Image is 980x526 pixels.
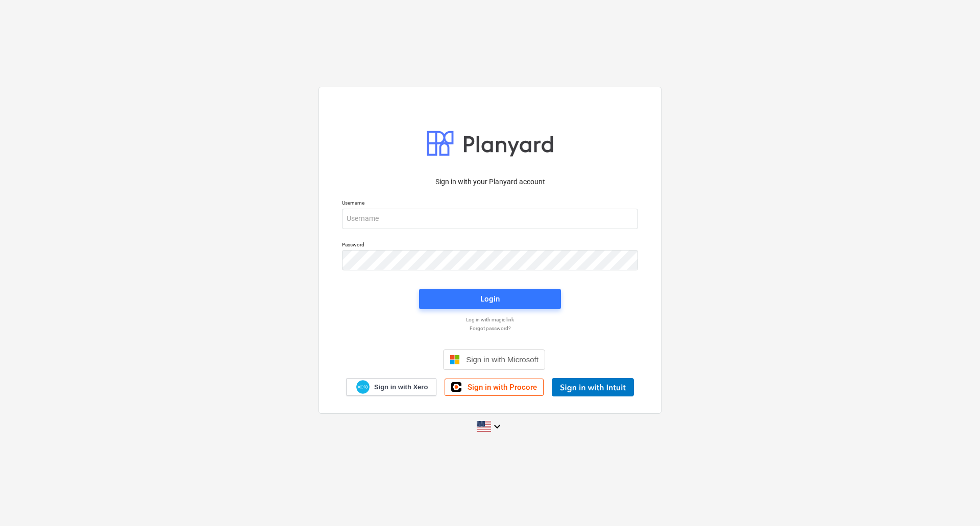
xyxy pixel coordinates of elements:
i: keyboard_arrow_down [491,420,503,433]
span: Sign in with Microsoft [466,355,538,364]
img: Xero logo [356,380,370,394]
div: Login [480,292,500,306]
span: Sign in with Xero [374,383,428,392]
span: Sign in with Procore [468,383,537,392]
a: Sign in with Xero [346,378,437,396]
a: Forgot password? [337,325,643,332]
p: Username [342,199,638,208]
button: Login [419,289,561,309]
p: Sign in with your Planyard account [342,177,638,187]
img: Microsoft logo [450,355,460,365]
input: Username [342,209,638,229]
p: Password [342,241,638,250]
a: Sign in with Procore [445,379,544,396]
a: Log in with magic link [337,316,643,323]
